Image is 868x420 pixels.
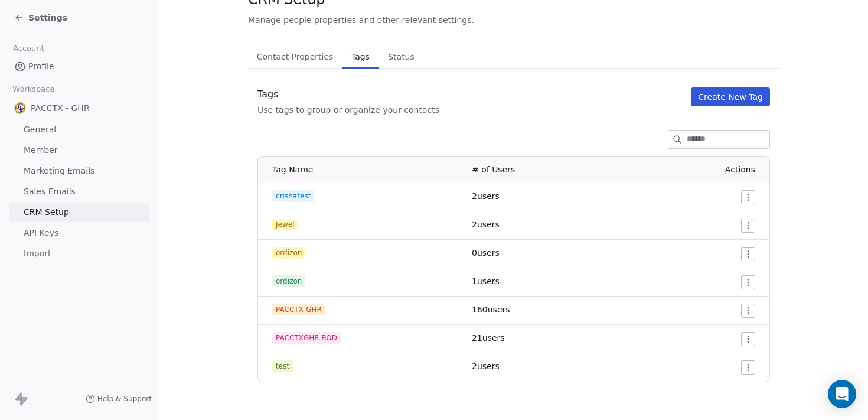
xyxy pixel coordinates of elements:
[9,182,149,201] a: Sales Emails
[691,87,770,106] button: Create New Tag
[24,227,58,239] span: API Keys
[86,394,152,403] a: Help & Support
[24,206,69,219] span: CRM Setup
[272,247,305,259] span: ordizon
[9,203,149,222] a: CRM Setup
[24,144,58,157] span: Member
[24,165,94,177] span: Marketing Emails
[347,48,374,65] span: Tags
[28,60,54,73] span: Profile
[472,305,510,314] span: 160 users
[472,220,500,229] span: 2 users
[9,223,149,243] a: API Keys
[272,165,313,174] span: Tag Name
[272,304,325,315] span: PACCTX-GHR
[248,14,474,26] span: Manage people properties and other relevant settings.
[14,12,67,24] a: Settings
[14,102,26,114] img: Trans_PACCTX-Logo.png
[725,165,755,174] span: Actions
[257,104,439,116] div: Use tags to group or organize your contacts
[472,276,500,286] span: 1 users
[472,165,515,174] span: # of Users
[272,219,298,230] span: Jewel
[272,332,341,344] span: PACCTXGHR-BOD
[252,48,338,65] span: Contact Properties
[9,141,149,160] a: Member
[24,248,51,260] span: Import
[8,80,60,98] span: Workspace
[472,191,500,201] span: 2 users
[9,57,149,76] a: Profile
[9,244,149,263] a: Import
[24,185,76,198] span: Sales Emails
[9,161,149,181] a: Marketing Emails
[272,360,293,372] span: test
[472,362,500,371] span: 2 users
[31,102,90,114] span: PACCTX - GHR
[9,120,149,139] a: General
[383,48,419,65] span: Status
[828,380,856,408] div: Open Intercom Messenger
[272,190,314,202] span: crishatest
[472,248,500,258] span: 0 users
[97,394,152,403] span: Help & Support
[472,333,505,343] span: 21 users
[24,123,56,136] span: General
[28,12,67,24] span: Settings
[272,275,305,287] span: ordizon
[8,40,49,57] span: Account
[257,87,439,102] div: Tags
